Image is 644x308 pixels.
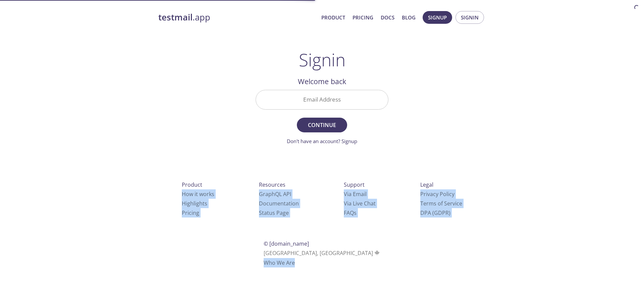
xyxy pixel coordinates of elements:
a: Via Email [344,190,367,198]
a: GraphQL API [259,190,291,198]
span: Signup [428,13,447,22]
button: Continue [297,118,347,132]
a: Documentation [259,200,299,207]
span: Resources [259,181,285,188]
a: Highlights [182,200,207,207]
span: [GEOGRAPHIC_DATA], [GEOGRAPHIC_DATA] [264,249,381,257]
a: Terms of Service [420,200,462,207]
span: Signin [461,13,479,22]
span: Product [182,181,202,188]
strong: testmail [158,11,193,23]
a: Status Page [259,209,289,217]
span: Legal [420,181,433,188]
a: Product [321,13,345,22]
span: s [354,209,357,217]
a: How it works [182,190,214,198]
a: Don't have an account? Signup [287,138,357,144]
span: Continue [304,120,340,130]
a: Privacy Policy [420,190,454,198]
a: Via Live Chat [344,200,376,207]
a: FAQ [344,209,357,217]
a: Docs [381,13,394,22]
button: Signin [455,11,484,24]
a: Pricing [353,13,373,22]
span: © [DOMAIN_NAME] [264,240,309,247]
button: Signup [423,11,452,24]
a: DPA (GDPR) [420,209,450,217]
span: Support [344,181,365,188]
h2: Welcome back [256,76,388,87]
a: Blog [402,13,416,22]
a: testmail.app [158,12,316,23]
a: Pricing [182,209,199,217]
h1: Signin [299,50,345,70]
a: Who We Are [264,259,295,266]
